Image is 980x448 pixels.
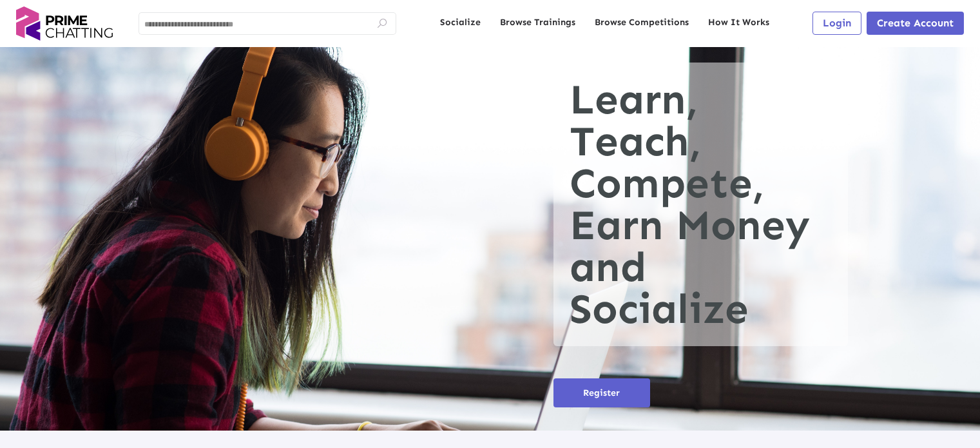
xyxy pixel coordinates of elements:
span: Create Account [877,17,954,29]
button: Create Account [867,12,964,35]
h1: Learn, Teach, Compete, Earn Money and Socialize [553,63,848,346]
button: Login [812,12,861,35]
span: Register [583,387,620,398]
a: Browse Competitions [595,16,689,29]
a: How It Works [708,16,769,29]
img: logo [16,6,113,41]
a: Browse Trainings [500,16,575,29]
button: Register [553,378,650,407]
a: Socialize [440,16,481,29]
span: Login [823,17,851,29]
